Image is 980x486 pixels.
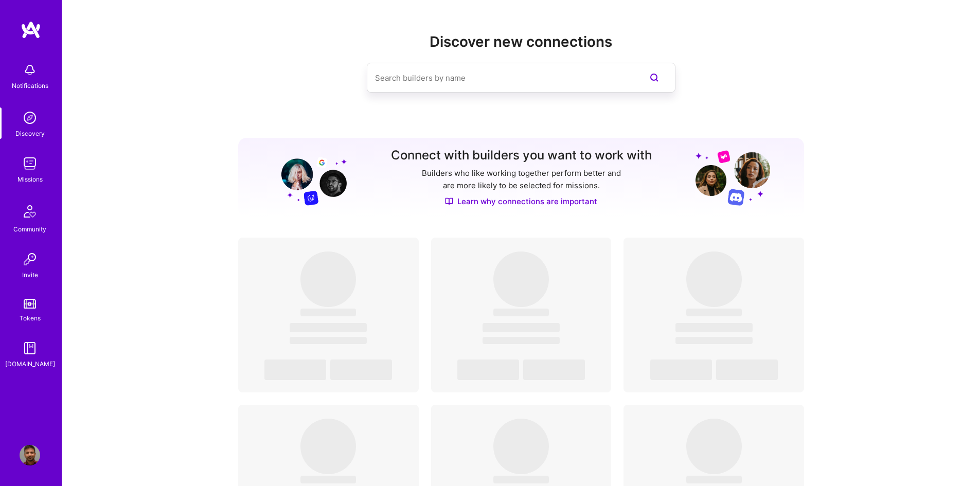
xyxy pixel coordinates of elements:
img: tokens [24,299,36,309]
span: ‌ [493,419,549,474]
span: ‌ [493,251,549,307]
h2: Discover new connections [238,33,804,50]
img: logo [21,21,41,39]
span: ‌ [330,359,392,380]
div: Community [13,224,46,235]
span: ‌ [300,251,356,307]
span: ‌ [675,337,753,344]
div: Notifications [12,80,48,91]
span: ‌ [650,359,712,380]
span: ‌ [523,359,585,380]
a: Learn why connections are important [445,196,597,207]
div: Invite [22,269,38,280]
div: [DOMAIN_NAME] [5,358,55,369]
p: Builders who like working together perform better and are more likely to be selected for missions. [420,167,623,192]
img: Community [17,199,42,224]
span: ‌ [675,323,753,332]
i: icon SearchPurple [648,71,661,84]
span: ‌ [483,337,560,344]
div: Discovery [15,128,45,139]
div: Tokens [20,313,41,323]
h3: Connect with builders you want to work with [391,148,652,163]
span: ‌ [686,251,742,307]
img: teamwork [20,153,40,174]
img: discovery [20,107,40,128]
span: ‌ [290,323,367,332]
span: ‌ [686,419,742,474]
input: Search builders by name [375,65,626,91]
span: ‌ [457,359,519,380]
span: ‌ [493,476,549,483]
span: ‌ [300,309,356,316]
span: ‌ [483,323,560,332]
img: Grow your network [272,149,347,206]
span: ‌ [716,359,778,380]
span: ‌ [686,309,742,316]
img: User Avatar [20,445,40,465]
img: Discover [445,197,453,206]
span: ‌ [264,359,326,380]
img: bell [20,60,40,80]
span: ‌ [493,309,549,316]
span: ‌ [300,476,356,483]
img: guide book [20,338,40,358]
span: ‌ [686,476,742,483]
img: Grow your network [696,150,770,206]
div: Missions [17,174,43,185]
span: ‌ [290,337,367,344]
a: User Avatar [17,445,43,465]
span: ‌ [300,419,356,474]
img: Invite [20,249,40,269]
